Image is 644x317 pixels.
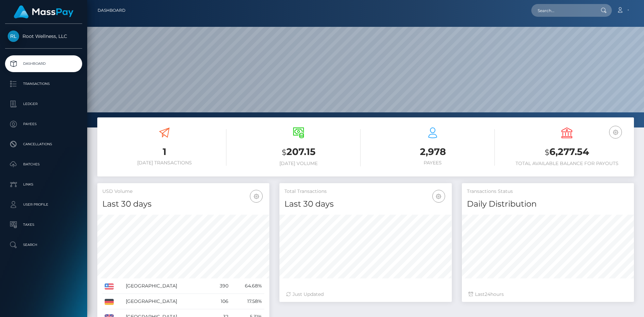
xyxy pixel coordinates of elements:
input: Search... [531,4,594,17]
img: MassPay Logo [14,5,73,18]
p: Dashboard [8,59,79,69]
a: Ledger [5,96,82,112]
p: Search [8,240,79,250]
a: Dashboard [98,3,125,17]
h4: Daily Distribution [467,198,629,210]
h4: Last 30 days [284,198,446,210]
span: 24 [485,291,490,297]
p: Batches [8,159,79,169]
a: Batches [5,156,82,173]
img: US.png [105,283,114,289]
td: 106 [210,294,231,309]
small: $ [282,148,286,157]
div: Just Updated [286,291,445,298]
h6: [DATE] Transactions [102,160,226,166]
a: Links [5,176,82,193]
h3: 2,978 [371,145,495,158]
a: Dashboard [5,55,82,72]
p: Cancellations [8,139,79,149]
p: Links [8,179,79,190]
p: Payees [8,119,79,129]
a: Search [5,236,82,253]
a: Cancellations [5,136,82,153]
h3: 207.15 [236,145,361,159]
a: Transactions [5,75,82,92]
p: Taxes [8,220,79,230]
h5: USD Volume [102,188,264,195]
a: Payees [5,116,82,133]
p: Transactions [8,79,79,89]
h4: Last 30 days [102,198,264,210]
td: [GEOGRAPHIC_DATA] [123,294,210,309]
p: Ledger [8,99,79,109]
h6: Total Available Balance for Payouts [505,161,629,166]
img: Root Wellness, LLC [8,31,19,42]
h5: Total Transactions [284,188,446,195]
td: 390 [210,278,231,294]
p: User Profile [8,200,79,210]
small: $ [545,148,549,157]
h3: 1 [102,145,226,158]
a: Taxes [5,216,82,233]
h3: 6,277.54 [505,145,629,159]
span: Root Wellness, LLC [5,33,82,39]
h5: Transactions Status [467,188,629,195]
h6: Payees [371,160,495,166]
a: User Profile [5,196,82,213]
td: 64.68% [231,278,264,294]
h6: [DATE] Volume [236,161,361,166]
td: [GEOGRAPHIC_DATA] [123,278,210,294]
img: DE.png [105,299,114,305]
div: Last hours [469,291,627,298]
td: 17.58% [231,294,264,309]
